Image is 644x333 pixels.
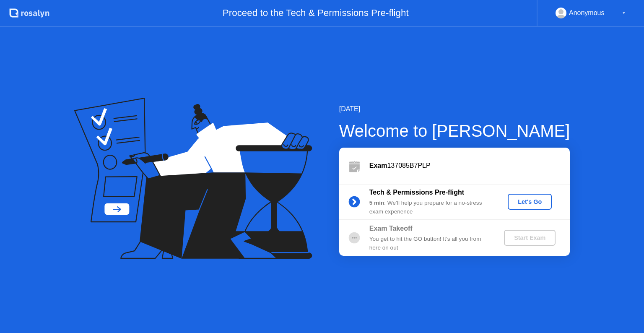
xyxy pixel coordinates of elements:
b: Exam Takeoff [369,225,413,232]
div: Welcome to [PERSON_NAME] [339,118,570,143]
div: ▼ [622,8,626,18]
b: 5 min [369,200,384,206]
div: You get to hit the GO button! It’s all you from here on out [369,235,490,252]
button: Let's Go [508,194,552,210]
div: Start Exam [507,234,552,241]
div: : We’ll help you prepare for a no-stress exam experience [369,199,490,216]
b: Exam [369,162,387,169]
b: Tech & Permissions Pre-flight [369,189,464,196]
div: Anonymous [569,8,605,18]
div: [DATE] [339,104,570,114]
div: Let's Go [511,198,548,205]
div: 137085B7PLP [369,161,570,171]
button: Start Exam [504,230,556,246]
